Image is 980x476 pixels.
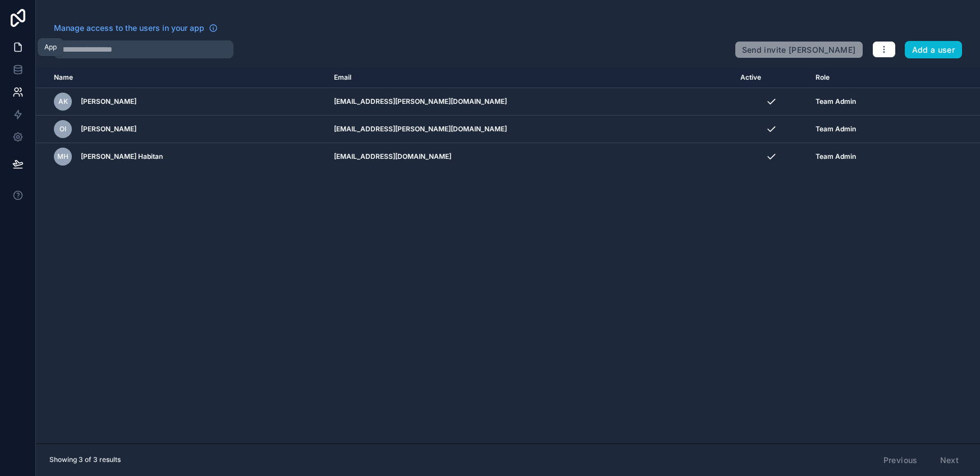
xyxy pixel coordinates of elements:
td: [EMAIL_ADDRESS][DOMAIN_NAME] [327,143,734,171]
td: [EMAIL_ADDRESS][PERSON_NAME][DOMAIN_NAME] [327,116,734,143]
a: Manage access to the users in your app [54,22,218,34]
th: Email [327,67,734,88]
div: App [44,43,57,52]
span: Manage access to the users in your app [54,22,204,34]
span: Team Admin [816,97,856,106]
th: Name [36,67,327,88]
span: OI [59,125,66,134]
span: Showing 3 of 3 results [49,455,121,464]
span: Team Admin [816,125,856,134]
span: MH [57,152,68,161]
th: Role [809,67,926,88]
span: Team Admin [816,152,856,161]
td: [EMAIL_ADDRESS][PERSON_NAME][DOMAIN_NAME] [327,88,734,116]
span: AK [58,97,68,106]
th: Active [734,67,808,88]
span: [PERSON_NAME] Habitan [81,152,163,161]
span: [PERSON_NAME] [81,97,136,106]
span: [PERSON_NAME] [81,125,136,134]
button: Add a user [905,41,963,59]
div: scrollable content [36,67,980,443]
